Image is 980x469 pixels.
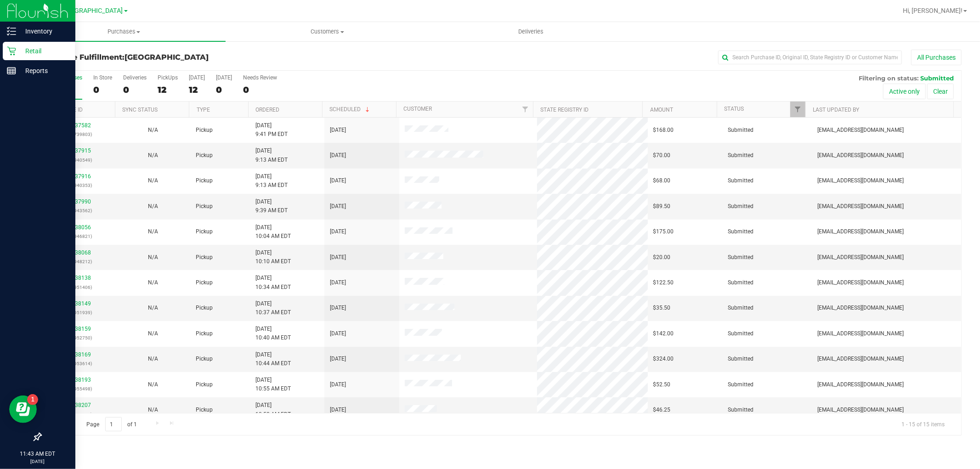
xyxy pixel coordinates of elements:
[243,85,277,95] div: 0
[46,308,110,317] p: (316951939)
[817,329,904,338] span: [EMAIL_ADDRESS][DOMAIN_NAME]
[243,74,277,81] div: Needs Review
[330,329,346,338] span: [DATE]
[429,22,633,41] a: Deliveries
[148,356,158,362] span: Not Applicable
[728,278,753,287] span: Submitted
[65,173,91,180] a: 11837916
[7,66,16,75] inline-svg: Reports
[330,227,346,236] span: [DATE]
[196,355,213,363] span: Pickup
[148,304,158,312] button: N/A
[883,84,926,99] button: Active only
[123,85,147,95] div: 0
[148,329,158,338] button: N/A
[255,198,288,215] span: [DATE] 9:39 AM EDT
[817,227,904,236] span: [EMAIL_ADDRESS][DOMAIN_NAME]
[817,151,904,160] span: [EMAIL_ADDRESS][DOMAIN_NAME]
[46,156,110,164] p: (316940549)
[46,181,110,190] p: (316940353)
[724,106,744,112] a: Status
[330,126,346,135] span: [DATE]
[196,176,213,185] span: Pickup
[330,355,346,363] span: [DATE]
[728,380,753,389] span: Submitted
[653,227,674,236] span: $175.00
[93,74,112,81] div: In Store
[196,304,213,312] span: Pickup
[148,227,158,236] button: N/A
[255,401,291,418] span: [DATE] 10:58 AM EDT
[65,377,91,383] a: 11838193
[255,350,291,368] span: [DATE] 10:44 AM EDT
[22,28,226,36] span: Purchases
[817,278,904,287] span: [EMAIL_ADDRESS][DOMAIN_NAME]
[65,224,91,231] a: 11838056
[817,406,904,414] span: [EMAIL_ADDRESS][DOMAIN_NAME]
[148,253,158,262] button: N/A
[16,65,71,76] p: Reports
[148,152,158,158] span: Not Applicable
[79,417,145,431] span: Page of 1
[653,380,671,389] span: $52.50
[653,253,671,262] span: $20.00
[653,278,674,287] span: $122.50
[330,278,346,287] span: [DATE]
[4,450,71,458] p: 11:43 AM EDT
[7,27,16,36] inline-svg: Inventory
[196,329,213,338] span: Pickup
[728,329,753,338] span: Submitted
[653,329,674,338] span: $142.00
[16,26,71,37] p: Inventory
[9,396,37,423] iframe: Resource center
[653,151,671,160] span: $70.00
[148,177,158,184] span: Not Applicable
[148,381,158,388] span: Not Applicable
[16,45,71,57] p: Retail
[728,176,753,185] span: Submitted
[196,227,213,236] span: Pickup
[255,274,291,291] span: [DATE] 10:34 AM EDT
[817,380,904,389] span: [EMAIL_ADDRESS][DOMAIN_NAME]
[46,232,110,241] p: (316946821)
[123,107,158,113] a: Sync Status
[148,407,158,413] span: Not Applicable
[148,355,158,363] button: N/A
[255,121,288,139] span: [DATE] 9:41 PM EDT
[196,253,213,262] span: Pickup
[46,283,110,292] p: (316951406)
[650,107,673,113] a: Amount
[330,202,346,211] span: [DATE]
[158,74,178,81] div: PickUps
[46,410,110,419] p: (316955267)
[65,249,91,256] a: 11838068
[718,51,902,64] input: Search Purchase ID, Original ID, State Registry ID or Customer Name...
[894,417,952,431] span: 1 - 15 of 15 items
[790,102,805,117] a: Filter
[65,351,91,358] a: 11838169
[148,406,158,414] button: N/A
[148,127,158,133] span: Not Applicable
[196,278,213,287] span: Pickup
[728,304,753,312] span: Submitted
[148,228,158,235] span: Not Applicable
[813,107,859,113] a: Last Updated By
[817,253,904,262] span: [EMAIL_ADDRESS][DOMAIN_NAME]
[255,107,279,113] a: Ordered
[196,380,213,389] span: Pickup
[148,330,158,337] span: Not Applicable
[653,126,674,135] span: $168.00
[148,202,158,211] button: N/A
[7,46,16,56] inline-svg: Retail
[728,202,753,211] span: Submitted
[148,279,158,286] span: Not Applicable
[817,176,904,185] span: [EMAIL_ADDRESS][DOMAIN_NAME]
[255,376,291,393] span: [DATE] 10:55 AM EDT
[330,106,372,113] a: Scheduled
[255,325,291,342] span: [DATE] 10:40 AM EDT
[148,151,158,160] button: N/A
[216,74,232,81] div: [DATE]
[46,130,110,139] p: (316739803)
[859,74,918,82] span: Filtering on status:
